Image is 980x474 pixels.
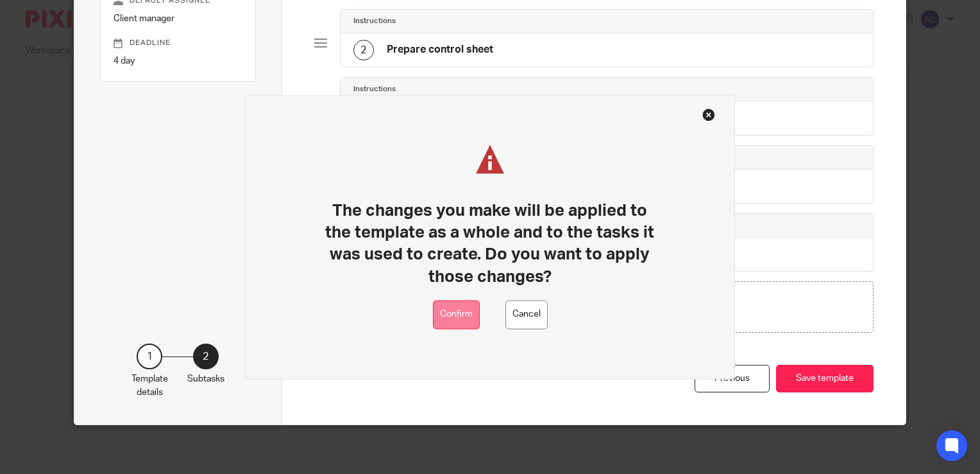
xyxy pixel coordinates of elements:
[433,300,480,329] button: Confirm
[114,12,242,25] p: Client manager
[131,373,168,399] p: Template details
[776,365,874,392] button: Save template
[193,344,219,369] div: 2
[353,40,374,60] div: 2
[137,344,162,369] div: 1
[353,16,396,26] h4: Instructions
[319,199,661,287] h1: The changes you make will be applied to the template as a whole and to the tasks it was used to c...
[187,373,224,385] p: Subtasks
[505,300,548,329] button: Cancel
[114,55,242,67] p: 4 day
[353,84,396,94] h4: Instructions
[387,43,493,57] h4: Prepare control sheet
[114,38,242,48] p: Deadline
